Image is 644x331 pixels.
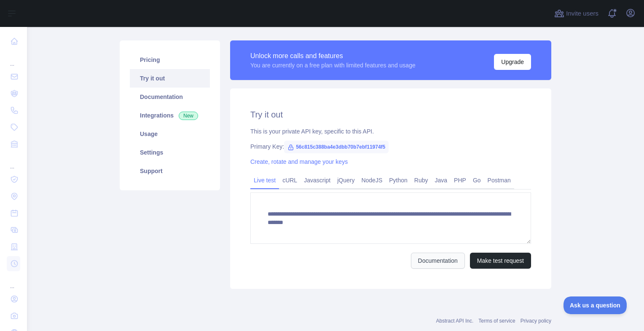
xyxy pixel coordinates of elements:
[130,88,210,106] a: Documentation
[130,51,210,69] a: Pricing
[130,162,210,180] a: Support
[478,318,515,324] a: Terms of service
[563,296,627,314] iframe: Toggle Customer Support
[334,174,358,187] a: jQuery
[250,142,531,151] div: Primary Key:
[411,253,465,269] a: Documentation
[358,174,386,187] a: NodeJS
[130,143,210,162] a: Settings
[484,174,514,187] a: Postman
[250,61,416,69] div: You are currently on a free plan with limited features and usage
[7,51,20,67] div: ...
[301,174,334,187] a: Javascript
[494,54,531,70] button: Upgrade
[553,7,600,20] button: Invite users
[432,174,451,187] a: Java
[250,174,279,187] a: Live test
[7,153,20,170] div: ...
[130,69,210,88] a: Try it out
[279,174,301,187] a: cURL
[250,158,348,165] a: Create, rotate and manage your keys
[470,174,484,187] a: Go
[179,112,198,120] span: New
[250,51,416,61] div: Unlock more calls and features
[470,253,531,269] button: Make test request
[284,141,389,153] span: 56c815c388ba4e3dbb70b7ebf11974f5
[386,174,411,187] a: Python
[130,125,210,143] a: Usage
[7,273,20,290] div: ...
[436,318,474,324] a: Abstract API Inc.
[566,9,598,19] span: Invite users
[250,127,531,136] div: This is your private API key, specific to this API.
[130,106,210,125] a: Integrations New
[411,174,432,187] a: Ruby
[521,318,551,324] a: Privacy policy
[250,109,531,120] h2: Try it out
[451,174,470,187] a: PHP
